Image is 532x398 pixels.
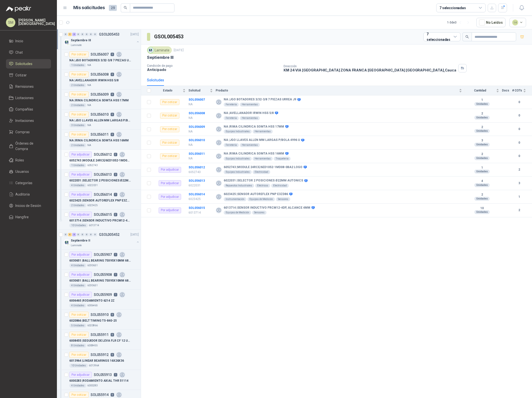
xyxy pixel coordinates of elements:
[89,33,93,36] div: 0
[57,330,141,350] a: Por cotizarSOL05591106008455 |SEGUIDOR DE LEVA FLR CF 12 UUA EH88 Unidades6008455
[6,178,51,188] a: Categorías
[6,139,51,154] a: Órdenes de Compra
[154,86,189,95] th: Estado
[15,61,32,66] span: Solicitudes
[93,33,97,36] div: 0
[189,206,205,210] a: SOL056015
[69,358,124,363] p: 6013964 | LINEAR BEARINGS 16X26X36
[189,183,213,188] p: 6022031
[189,170,213,175] p: 6052743
[189,152,205,155] a: SOL056011
[512,89,522,92] span: # COTs
[15,192,30,197] span: Auditoria
[224,130,252,133] div: Equipos Industriales
[114,253,117,256] p: 1
[474,116,490,120] div: Unidades
[512,167,526,172] b: 2
[57,130,141,150] a: Por cotizarSOL0560110NA |RIMA CILINDRICA SOMTA HSS 16MM2 UnidadesNA
[6,18,15,27] div: SM
[69,78,119,83] p: NA | AVELLANADOR IRWIN HSS 5/8
[57,89,141,110] a: Por cotizarSOL0560090NA |RIMA CILINDRICA SOMTA HSS 17MM2 UnidadesNA
[465,193,499,197] b: 2
[189,143,213,147] p: NA
[465,125,499,129] b: 2
[189,89,209,92] span: Solicitud
[114,173,117,176] p: 3
[6,93,51,103] a: Licitaciones
[465,86,502,95] th: Cantidad
[465,112,499,116] b: 2
[111,353,114,356] p: 0
[15,72,27,78] span: Cotizar
[216,86,465,95] th: Producto
[189,210,213,215] p: 6013714
[69,332,89,338] div: Por cotizar
[439,5,466,11] div: 7 seleccionadas
[69,372,92,378] div: Por adjudicar
[69,298,115,303] p: 6006465 | RODAMIENTO 6214 2Z
[253,157,273,161] div: Herramientas
[189,166,205,169] a: SOL056012
[57,150,141,170] a: Por adjudicarSOL05601226052743 |MODULE 24RCE/6ED1052-1MD08-0BA2 LOGO1 Unidades6052743
[57,69,141,89] a: Por cotizarSOL0560080NA |AVELLANADOR IRWIN HSS 5/82 UnidadesNA
[512,113,526,118] b: 0
[69,143,86,147] div: 2 Unidades
[6,59,51,68] a: Solicitudes
[114,193,117,196] p: 1
[69,292,92,298] div: Por adjudicar
[189,197,213,201] p: 6023425
[15,84,34,89] span: Remisiones
[94,293,112,296] p: SOL055909
[15,50,23,55] span: Chat
[91,53,109,56] p: SOL056007
[57,270,141,290] a: Por adjudicarSOL05590816030651 |BALL BEARING 75X95X10MM 6815Z4 Unidades6030651
[224,116,239,120] div: Ferretería
[224,179,303,183] b: 6022031 | SELECTOR 2 POSICIONES Ø22MM AUTONICS
[114,153,117,156] p: 2
[69,352,89,358] div: Por cotizar
[15,107,33,112] span: Compañías
[224,206,310,210] b: 6013714 | SENSOR INDUCTIVO PRCM12-4DP, ALCANCE 4MM
[465,152,499,156] b: 2
[240,143,260,147] div: Herramientas
[94,253,112,256] p: SOL055907
[76,233,80,236] div: 0
[111,53,114,56] p: 0
[87,324,98,328] p: 6020866
[111,313,114,316] p: 0
[57,49,141,69] a: Por cotizarSOL0560070NA |JGO BOTADORES 3/32-3/8 7 PIEZAS URREA J91 UnidadesNA
[148,47,153,53] img: Company Logo
[6,36,51,46] a: Inicio
[69,63,86,67] div: 1 Unidades
[99,233,120,236] p: GSOL005452
[189,125,205,129] a: SOL056009
[69,252,92,258] div: Por adjudicar
[224,152,284,156] b: NA | RIMA CILINDRICA SOMTA HSS 16MM
[89,364,99,368] p: 6013964
[91,353,109,356] p: SOL055912
[57,110,141,130] a: Por cotizarSOL0560100NA |JGO LLAVES ALLEN MM LARGAS P/BOLA 4996 U3 UnidadesNA
[154,89,182,92] span: Estado
[69,103,86,107] div: 2 Unidades
[189,111,205,115] b: SOL056008
[512,181,526,186] b: 3
[427,31,452,42] div: 7 seleccionadas
[512,86,532,95] th: # COTs
[69,344,86,348] div: 8 Unidades
[160,153,179,159] div: Por cotizar
[15,141,46,152] span: Órdenes de Compra
[87,264,98,267] p: 6030651
[224,111,274,115] b: NA | AVELLANADOR IRWIN HSS 5/8
[474,129,490,133] div: Unidades
[130,32,139,37] p: [DATE]
[111,393,114,397] p: 0
[57,370,141,390] a: Por adjudicarSOL05591316000283 |RODAMIENTO AXIAL THR 511144 Unidades6000283
[189,156,213,161] p: NA
[189,129,213,134] p: NA
[174,48,184,53] p: [DATE]
[69,138,129,143] p: NA | RIMA CILINDRICA SOMTA HSS 16MM
[159,167,181,173] div: Por adjudicar
[91,133,109,136] p: SOL056011
[69,51,89,57] div: Por cotizar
